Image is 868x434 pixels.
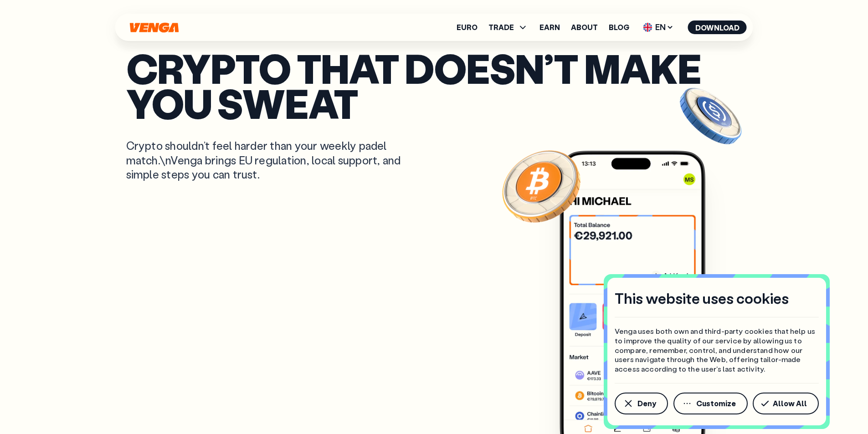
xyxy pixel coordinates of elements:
[500,145,582,227] img: Bitcoin
[488,24,514,31] span: TRADE
[126,51,742,120] p: Crypto that doesn’t make you sweat
[640,20,677,35] span: EN
[571,24,598,31] a: About
[615,393,668,414] button: Deny
[753,393,819,414] button: Allow All
[488,22,529,33] span: TRADE
[643,23,652,32] img: flag-uk
[615,289,789,308] h4: This website uses cookies
[678,83,744,149] img: USDC coin
[609,24,629,31] a: Blog
[539,24,560,31] a: Earn
[673,393,748,414] button: Customize
[773,400,807,407] span: Allow All
[688,20,747,34] button: Download
[126,138,414,181] p: Crypto shouldn’t feel harder than your weekly padel match.\nVenga brings EU regulation, local sup...
[457,24,478,31] a: Euro
[637,400,656,407] span: Deny
[129,22,180,33] svg: Home
[615,327,819,374] p: Venga uses both own and third-party cookies that help us to improve the quality of our service by...
[696,400,736,407] span: Customize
